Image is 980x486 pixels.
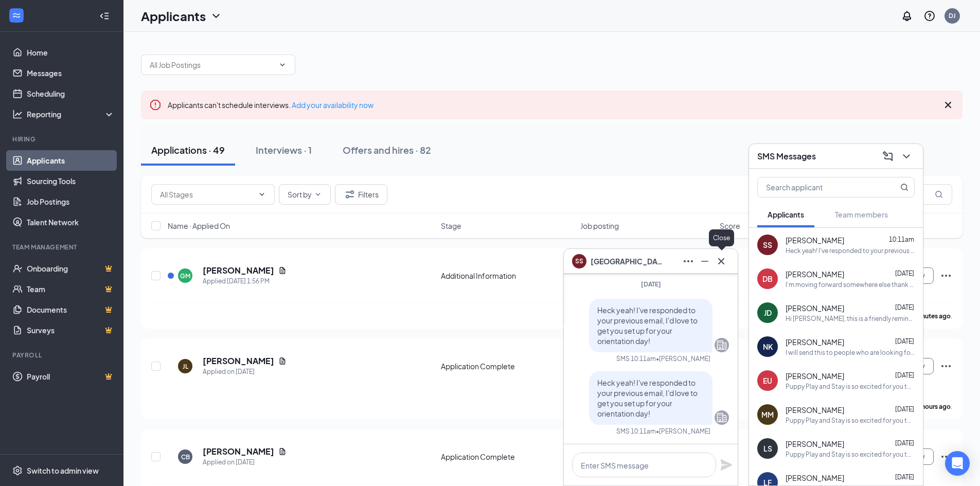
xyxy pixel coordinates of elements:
[278,61,287,69] svg: ChevronDown
[279,184,331,205] button: Sort byChevronDown
[900,183,908,191] svg: MagnifyingGlass
[895,439,914,447] span: [DATE]
[716,339,728,351] svg: Company
[656,427,710,436] span: • [PERSON_NAME]
[27,465,99,476] div: Switch to admin view
[335,184,387,205] button: Filter Filters
[168,221,230,231] span: Name · Applied On
[99,11,110,21] svg: Collapse
[11,10,22,21] svg: WorkstreamLogo
[181,453,190,461] div: CB
[762,274,773,284] div: DB
[441,452,574,462] div: Application Complete
[210,10,222,22] svg: ChevronDown
[763,240,772,250] div: SS
[641,280,661,288] span: [DATE]
[949,11,956,20] div: DJ
[895,405,914,413] span: [DATE]
[12,351,113,359] div: Payroll
[882,150,894,163] svg: ComposeMessage
[168,100,373,110] span: Applicants can't schedule interviews.
[343,143,431,156] div: Offers and hires · 82
[580,221,619,231] span: Job posting
[203,457,287,467] div: Applied on [DATE]
[149,99,162,111] svg: Error
[160,189,254,200] input: All Stages
[682,255,694,267] svg: Ellipses
[942,99,954,111] svg: Cross
[709,229,734,246] div: Close
[761,409,774,420] div: MM
[597,378,698,418] span: Heck yeah! I've responded to your previous email, I'd love to get you set up for your orientation...
[715,255,727,267] svg: Cross
[441,221,461,231] span: Stage
[940,451,952,463] svg: Ellipses
[258,190,266,199] svg: ChevronDown
[27,299,115,320] a: DocumentsCrown
[786,439,844,449] span: [PERSON_NAME]
[27,42,115,63] a: Home
[27,279,115,299] a: TeamCrown
[786,269,844,279] span: [PERSON_NAME]
[895,371,914,379] span: [DATE]
[203,276,287,286] div: Applied [DATE] 1:56 PM
[786,450,915,459] div: Puppy Play and Stay is so excited for you to join our team! Do you know anyone else who might be ...
[786,303,844,313] span: [PERSON_NAME]
[895,473,914,481] span: [DATE]
[720,221,740,231] span: Score
[203,355,274,367] h5: [PERSON_NAME]
[901,10,913,22] svg: Notifications
[720,459,733,471] svg: Plane
[835,210,888,219] span: Team members
[697,253,713,269] button: Minimize
[203,367,287,377] div: Applied on [DATE]
[27,63,115,83] a: Messages
[880,148,896,165] button: ComposeMessage
[763,443,772,454] div: LS
[786,348,915,357] div: I will send this to people who are looking for a job and love dogs
[656,354,710,363] span: • [PERSON_NAME]
[786,371,844,381] span: [PERSON_NAME]
[203,446,274,457] h5: [PERSON_NAME]
[27,366,115,387] a: PayrollCrown
[935,190,943,199] svg: MagnifyingGlass
[786,280,915,289] div: I'm moving forward somewhere else thank you
[913,403,951,410] b: 15 hours ago
[12,109,23,119] svg: Analysis
[151,143,225,156] div: Applications · 49
[786,405,844,415] span: [PERSON_NAME]
[786,314,915,323] div: Hi [PERSON_NAME], this is a friendly reminder. To move forward with your application for Pup Pro ...
[786,382,915,391] div: Puppy Play and Stay is so excited for you to join our team! Do you know anyone else who might be ...
[441,271,574,281] div: Additional Information
[713,253,729,269] button: Cross
[180,272,190,280] div: GM
[256,143,312,156] div: Interviews · 1
[150,59,274,70] input: All Job Postings
[344,188,356,201] svg: Filter
[764,308,772,318] div: JD
[763,341,773,352] div: NK
[889,236,914,243] span: 10:11am
[716,411,728,424] svg: Company
[786,235,844,245] span: [PERSON_NAME]
[441,361,574,371] div: Application Complete
[945,451,970,476] div: Open Intercom Messenger
[292,100,373,110] a: Add your availability now
[12,465,23,476] svg: Settings
[757,151,816,162] h3: SMS Messages
[940,360,952,372] svg: Ellipses
[940,269,952,282] svg: Ellipses
[923,10,936,22] svg: QuestionInfo
[141,7,206,25] h1: Applicants
[786,416,915,425] div: Puppy Play and Stay is so excited for you to join our team! Do you know anyone else who might be ...
[768,210,804,219] span: Applicants
[12,135,113,143] div: Hiring
[900,150,913,163] svg: ChevronDown
[786,473,844,483] span: [PERSON_NAME]
[616,427,656,436] div: SMS 10:11am
[786,246,915,255] div: Heck yeah! I've responded to your previous email, I'd love to get you set up for your orientation...
[27,150,115,171] a: Applicants
[183,362,188,371] div: JL
[597,305,698,346] span: Heck yeah! I've responded to your previous email, I'd love to get you set up for your orientation...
